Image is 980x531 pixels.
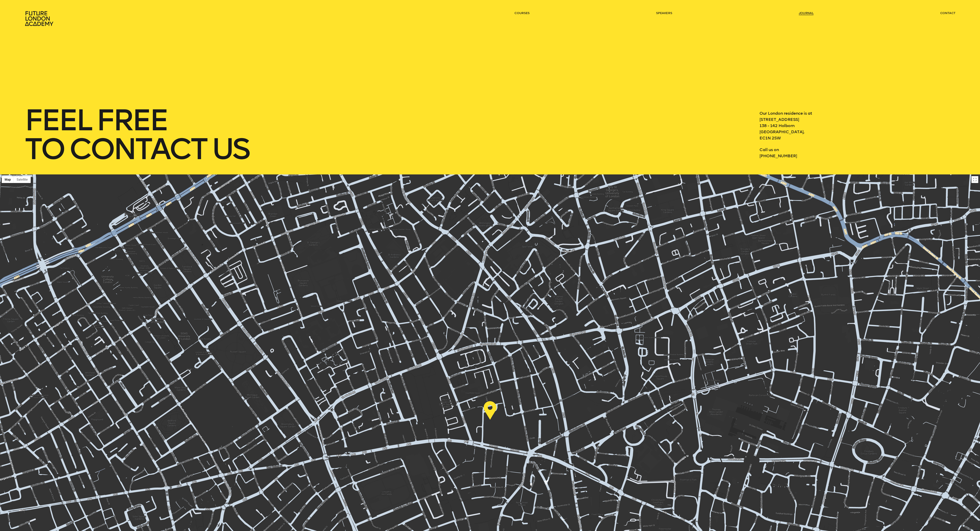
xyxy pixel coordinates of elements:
a: courses [514,11,530,15]
button: Show satellite imagery [14,176,31,183]
p: Our London residence is at [STREET_ADDRESS] 138 - 142 Holborn [GEOGRAPHIC_DATA], EC1N 2SW [759,110,955,141]
button: Toggle fullscreen view [971,176,978,183]
a: speakers [656,11,672,15]
a: journal [799,11,814,15]
p: Call us on [PHONE_NUMBER] [759,147,955,159]
h1: feel free to contact us [25,106,711,163]
a: contact [940,11,956,15]
button: Show street map [2,176,14,183]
